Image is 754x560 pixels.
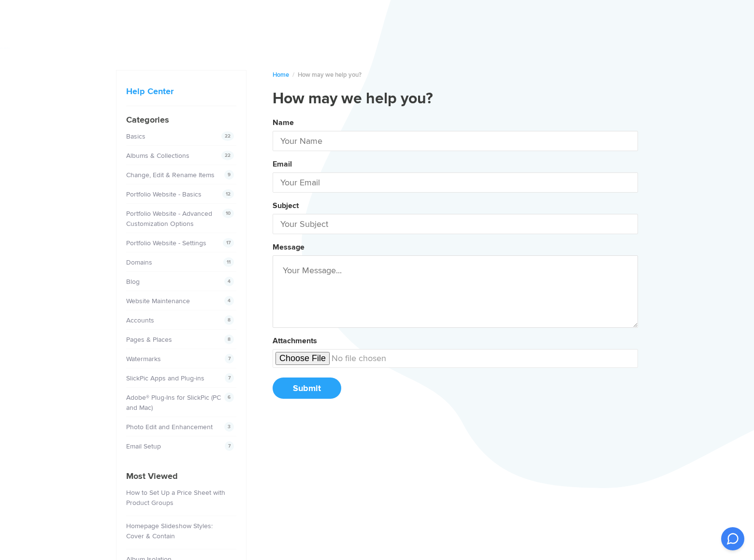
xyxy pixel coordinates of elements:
span: 4 [224,277,234,286]
span: 12 [222,189,234,199]
span: 22 [221,131,234,141]
span: 8 [224,315,234,325]
span: 3 [224,422,234,432]
h4: Categories [126,113,236,126]
button: NameEmailSubjectMessageAttachmentsSubmit [273,114,638,409]
a: Portfolio Website - Advanced Customization Options [126,210,212,228]
a: Help Center [126,86,174,97]
a: Blog [126,278,140,286]
span: 8 [224,335,234,344]
a: How to Set Up a Price Sheet with Product Groups [126,489,225,507]
a: Accounts [126,316,154,324]
h4: Most Viewed [126,470,236,483]
a: Adobe® Plug-Ins for SlickPic (PC and Mac) [126,393,221,412]
span: How may we help you? [298,71,362,79]
a: Portfolio Website - Basics [126,190,202,198]
a: Basics [126,132,145,140]
a: Watermarks [126,355,161,363]
label: Message [273,242,304,252]
a: Portfolio Website - Settings [126,239,206,247]
input: Your Subject [273,214,638,234]
label: Subject [273,201,299,210]
button: Submit [273,378,341,399]
a: Homepage Slideshow Styles: Cover & Contain [126,522,213,540]
label: Attachments [273,336,317,346]
input: Your Email [273,172,638,193]
a: Website Maintenance [126,297,190,305]
input: undefined [273,349,638,368]
span: 7 [225,354,234,364]
span: 10 [222,209,234,218]
a: Photo Edit and Enhancement [126,423,213,431]
span: 17 [223,238,234,248]
span: 11 [223,257,234,267]
a: Pages & Places [126,336,172,344]
span: 7 [225,373,234,383]
a: Albums & Collections [126,152,189,160]
h1: How may we help you? [273,89,638,109]
span: / [292,71,294,79]
span: 4 [224,296,234,306]
span: 9 [224,170,234,180]
span: 7 [225,441,234,451]
a: SlickPic Apps and Plug-ins [126,374,204,382]
label: Name [273,118,294,127]
a: Email Setup [126,442,161,450]
a: Home [273,71,289,79]
input: Your Name [273,131,638,151]
span: 6 [224,392,234,402]
a: Change, Edit & Rename Items [126,171,215,179]
span: 22 [221,151,234,160]
label: Email [273,159,292,169]
a: Domains [126,258,152,266]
